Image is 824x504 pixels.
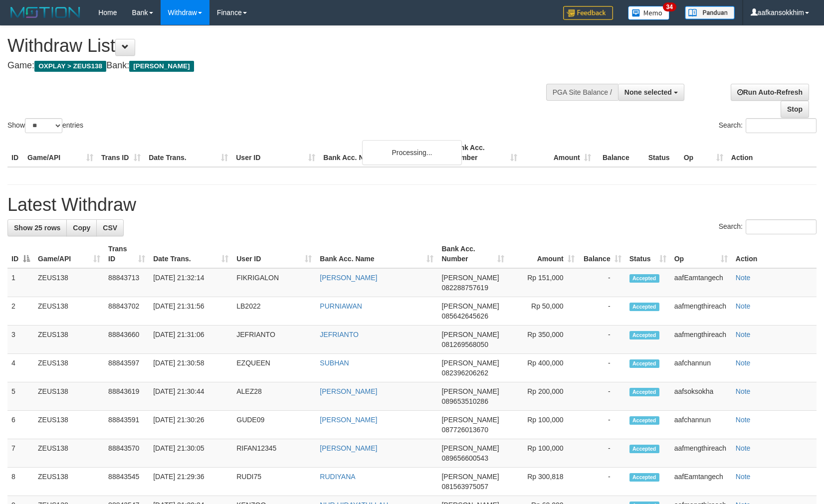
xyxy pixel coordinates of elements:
span: Copy 089653510286 to clipboard [441,397,488,405]
span: [PERSON_NAME] [129,61,194,72]
td: [DATE] 21:31:56 [149,297,232,326]
td: EZQUEEN [232,354,316,382]
td: ZEUS138 [34,411,104,439]
td: [DATE] 21:30:44 [149,382,232,411]
img: Feedback.jpg [563,6,613,20]
span: Accepted [629,274,659,283]
td: Rp 151,000 [508,268,579,297]
td: - [579,439,625,468]
td: aafmengthireach [670,439,732,468]
a: JEFRIANTO [320,331,359,338]
th: Bank Acc. Number [447,139,521,167]
span: [PERSON_NAME] [441,473,499,481]
span: OXPLAY > ZEUS138 [34,61,106,72]
td: ZEUS138 [34,382,104,411]
th: Action [727,139,817,167]
td: aafEamtangech [670,468,732,496]
a: SUBHAN [320,359,349,367]
td: 3 [7,326,34,354]
th: Game/API [23,139,97,167]
td: 6 [7,411,34,439]
span: Copy [73,224,90,232]
th: ID: activate to sort column descending [7,240,34,268]
label: Search: [719,118,817,133]
td: [DATE] 21:31:06 [149,326,232,354]
a: Note [736,387,751,395]
span: CSV [103,224,117,232]
span: Accepted [629,445,659,453]
td: aafEamtangech [670,268,732,297]
td: Rp 300,818 [508,468,579,496]
span: Copy 081269568050 to clipboard [441,340,488,348]
th: Status [644,139,680,167]
h4: Game: Bank: [7,61,539,71]
span: Copy 082396206262 to clipboard [441,369,488,377]
label: Show entries [7,118,83,133]
th: ID [7,139,23,167]
td: 88843702 [104,297,149,326]
span: 34 [663,2,676,11]
input: Search: [746,118,817,133]
th: Bank Acc. Name [319,139,447,167]
td: ZEUS138 [34,326,104,354]
th: Bank Acc. Name: activate to sort column ascending [316,240,437,268]
button: None selected [618,84,684,101]
span: Accepted [629,303,659,311]
th: Balance [595,139,644,167]
span: Accepted [629,473,659,482]
td: ZEUS138 [34,268,104,297]
a: Note [736,302,751,310]
div: Processing... [362,140,462,165]
td: Rp 50,000 [508,297,579,326]
td: - [579,411,625,439]
th: User ID [232,139,319,167]
td: ZEUS138 [34,354,104,382]
span: Accepted [629,416,659,425]
span: Show 25 rows [14,224,60,232]
th: Date Trans.: activate to sort column ascending [149,240,232,268]
td: Rp 200,000 [508,382,579,411]
a: Note [736,359,751,367]
a: Note [736,444,751,452]
td: aafmengthireach [670,326,732,354]
span: Copy 081563975057 to clipboard [441,483,488,491]
span: [PERSON_NAME] [441,387,499,395]
span: Accepted [629,388,659,396]
a: Show 25 rows [7,219,67,236]
span: [PERSON_NAME] [441,302,499,310]
span: [PERSON_NAME] [441,359,499,367]
td: RIFAN12345 [232,439,316,468]
td: aafsoksokha [670,382,732,411]
td: GUDE09 [232,411,316,439]
td: [DATE] 21:29:36 [149,468,232,496]
a: Copy [66,219,97,236]
td: ALEZ28 [232,382,316,411]
td: Rp 400,000 [508,354,579,382]
a: Note [736,274,751,282]
th: User ID: activate to sort column ascending [232,240,316,268]
a: Run Auto-Refresh [731,84,809,101]
span: [PERSON_NAME] [441,274,499,282]
td: - [579,268,625,297]
input: Search: [746,219,817,234]
td: aafmengthireach [670,297,732,326]
td: 1 [7,268,34,297]
td: LB2022 [232,297,316,326]
td: [DATE] 21:30:05 [149,439,232,468]
td: 88843597 [104,354,149,382]
img: Button%20Memo.svg [628,6,670,20]
span: None selected [624,88,672,96]
span: Copy 085642645626 to clipboard [441,312,488,320]
a: [PERSON_NAME] [320,387,377,395]
td: FIKRIGALON [232,268,316,297]
td: 2 [7,297,34,326]
label: Search: [719,219,817,234]
td: [DATE] 21:30:26 [149,411,232,439]
th: Amount [521,139,595,167]
td: 5 [7,382,34,411]
a: PURNIAWAN [320,302,362,310]
a: [PERSON_NAME] [320,444,377,452]
td: 88843713 [104,268,149,297]
span: [PERSON_NAME] [441,444,499,452]
td: - [579,326,625,354]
